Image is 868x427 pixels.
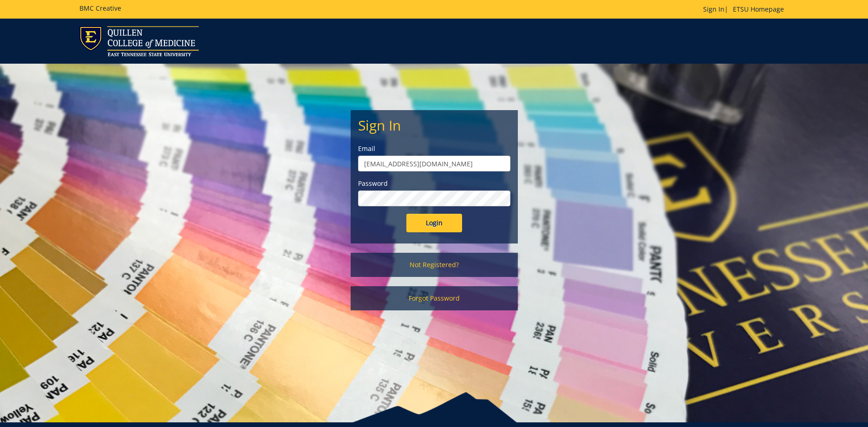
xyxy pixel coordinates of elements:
img: ETSU logo [79,26,199,56]
label: Password [358,179,510,188]
h2: Sign In [358,118,510,133]
h5: BMC Creative [79,5,121,12]
label: Email [358,144,510,153]
a: ETSU Homepage [728,5,789,13]
a: Forgot Password [351,286,518,310]
a: Sign In [703,5,724,13]
input: Login [406,214,462,232]
a: Not Registered? [351,253,518,277]
p: | [703,5,789,14]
